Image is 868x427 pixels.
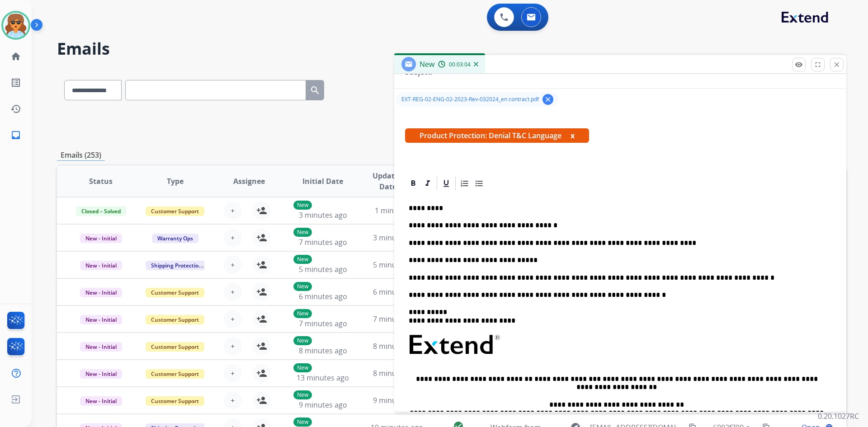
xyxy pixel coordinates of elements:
[224,256,242,274] button: +
[293,336,312,345] p: New
[256,368,267,379] mat-icon: person_add
[472,177,486,190] div: Bullet List
[152,234,198,243] span: Warranty Ops
[373,341,421,351] span: 8 minutes ago
[224,283,242,301] button: +
[814,61,822,69] mat-icon: fullscreen
[299,264,347,274] span: 5 minutes ago
[256,314,267,324] mat-icon: person_add
[256,259,267,270] mat-icon: person_add
[256,395,267,406] mat-icon: person_add
[80,315,122,324] span: New - Initial
[10,51,21,62] mat-icon: home
[373,314,421,324] span: 7 minutes ago
[231,314,235,324] span: +
[80,369,122,379] span: New - Initial
[795,61,803,69] mat-icon: remove_red_eye
[231,232,235,243] span: +
[833,61,841,69] mat-icon: close
[293,363,312,372] p: New
[80,396,122,406] span: New - Initial
[256,205,267,216] mat-icon: person_add
[231,368,235,379] span: +
[256,341,267,352] mat-icon: person_add
[224,310,242,328] button: +
[224,202,242,220] button: +
[80,234,122,243] span: New - Initial
[10,77,21,88] mat-icon: list_alt
[299,400,347,410] span: 9 minutes ago
[406,177,420,190] div: Bold
[449,61,471,68] span: 00:03:04
[57,40,846,58] h2: Emails
[231,395,235,406] span: +
[224,364,242,382] button: +
[405,128,589,143] span: Product Protection: Denial T&C Language
[375,206,420,216] span: 1 minute ago
[146,288,204,297] span: Customer Support
[231,259,235,270] span: +
[80,261,122,270] span: New - Initial
[231,286,235,297] span: +
[373,260,421,270] span: 5 minutes ago
[231,341,235,352] span: +
[76,206,126,216] span: Closed – Solved
[458,177,472,190] div: Ordered List
[80,342,122,352] span: New - Initial
[368,170,409,192] span: Updated Date
[373,368,421,378] span: 8 minutes ago
[293,282,312,291] p: New
[10,130,21,141] mat-icon: inbox
[224,391,242,409] button: +
[299,291,347,301] span: 6 minutes ago
[297,373,349,383] span: 13 minutes ago
[299,319,347,328] span: 7 minutes ago
[57,150,105,161] p: Emails (253)
[146,369,204,379] span: Customer Support
[146,396,204,406] span: Customer Support
[439,177,453,190] div: Underline
[401,96,539,103] span: EXT-REG-02-ENG-02-2023-Rev-032024_en contract.pdf
[3,13,28,38] img: avatar
[146,342,204,352] span: Customer Support
[146,206,204,216] span: Customer Support
[293,228,312,237] p: New
[293,309,312,318] p: New
[224,229,242,247] button: +
[10,103,21,114] mat-icon: history
[302,176,343,187] span: Initial Date
[299,210,347,220] span: 3 minutes ago
[373,395,421,405] span: 9 minutes ago
[256,286,267,297] mat-icon: person_add
[544,95,552,103] mat-icon: clear
[293,390,312,399] p: New
[373,233,421,243] span: 3 minutes ago
[420,59,434,69] span: New
[224,337,242,355] button: +
[293,255,312,264] p: New
[231,205,235,216] span: +
[256,232,267,243] mat-icon: person_add
[299,346,347,356] span: 8 minutes ago
[293,418,312,427] p: New
[818,411,859,422] p: 0.20.1027RC
[146,315,204,324] span: Customer Support
[80,288,122,297] span: New - Initial
[89,176,113,187] span: Status
[421,177,434,190] div: Italic
[293,201,312,210] p: New
[299,237,347,247] span: 7 minutes ago
[167,176,184,187] span: Type
[310,85,321,96] mat-icon: search
[233,176,265,187] span: Assignee
[571,130,575,141] button: x
[373,287,421,297] span: 6 minutes ago
[146,261,208,270] span: Shipping Protection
